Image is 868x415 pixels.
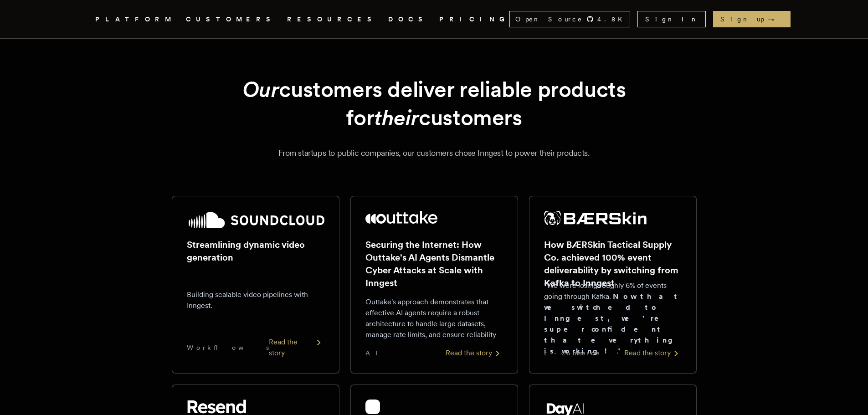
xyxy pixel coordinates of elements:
p: "We were losing roughly 6% of events going through Kafka. ." [544,280,682,357]
a: PRICING [439,14,509,25]
p: Building scalable video pipelines with Inngest. [187,289,324,311]
p: Outtake's approach demonstrates that effective AI agents require a robust architecture to handle ... [365,297,503,340]
span: → [768,15,783,24]
span: AI [365,348,385,358]
a: DOCS [388,14,428,25]
span: Open Source [515,15,583,24]
a: BÆRSkin Tactical Supply Co. logoHow BÆRSkin Tactical Supply Co. achieved 100% event deliverabilit... [529,196,697,374]
em: Our [242,76,279,102]
img: Resend [187,400,246,414]
a: SoundCloud logoStreamlining dynamic video generationBuilding scalable video pipelines with Innges... [172,196,339,374]
span: 4.8 K [597,15,628,24]
a: Sign In [637,11,706,27]
div: Read the story [624,348,682,359]
span: Workflows [187,343,269,352]
h2: Streamlining dynamic video generation [187,238,324,264]
div: Read the story [269,337,324,359]
h2: Securing the Internet: How Outtake's AI Agents Dismantle Cyber Attacks at Scale with Inngest [365,238,503,289]
span: E-commerce [544,348,601,358]
a: CUSTOMERS [186,14,276,25]
img: cubic [365,400,380,414]
a: Sign up [713,11,791,27]
button: RESOURCES [287,14,377,25]
img: SoundCloud [187,211,324,229]
div: Read the story [446,348,503,359]
button: PLATFORM [95,14,175,25]
img: Outtake [365,211,438,224]
h1: customers deliver reliable products for customers [194,75,675,132]
p: From startups to public companies, our customers chose Inngest to power their products. [106,147,762,159]
em: their [374,104,419,131]
a: Outtake logoSecuring the Internet: How Outtake's AI Agents Dismantle Cyber Attacks at Scale with ... [350,196,518,374]
img: BÆRSkin Tactical Supply Co. [544,211,647,225]
h2: How BÆRSkin Tactical Supply Co. achieved 100% event deliverability by switching from Kafka to Inn... [544,238,682,289]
